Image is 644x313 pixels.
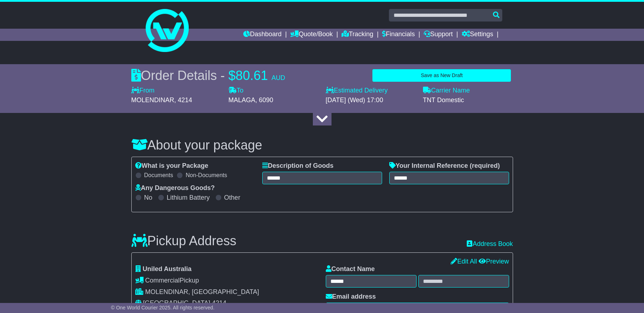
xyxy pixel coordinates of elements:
label: Any Dangerous Goods? [135,184,215,192]
label: What is your Package [135,162,208,170]
label: Carrier Name [423,87,470,95]
h3: About your package [131,138,513,152]
label: Description of Goods [262,162,334,170]
span: © One World Courier 2025. All rights reserved. [111,305,215,310]
span: 4214 [212,299,226,307]
a: Settings [462,29,493,41]
label: From [131,87,155,95]
span: , 6090 [255,96,273,104]
div: TNT Domestic [423,96,513,104]
span: MALAGA [229,96,255,104]
span: $ [229,68,236,83]
a: Support [424,29,453,41]
a: Quote/Book [290,29,333,41]
span: 80.61 [236,68,268,83]
div: Pickup [135,277,319,285]
label: Other [224,194,240,202]
a: Edit All [451,258,477,265]
span: MOLENDINAR [131,96,174,104]
span: AUD [272,74,285,81]
label: Contact Name [326,265,375,273]
a: Address Book [467,240,513,248]
h3: Pickup Address [131,234,236,248]
a: Tracking [342,29,373,41]
label: Email address [326,293,376,301]
label: Documents [144,172,173,179]
label: Your Internal Reference (required) [389,162,500,170]
a: Dashboard [243,29,282,41]
label: Estimated Delivery [326,87,416,95]
span: Commercial [145,277,180,284]
label: No [144,194,152,202]
div: Order Details - [131,68,285,83]
label: Lithium Battery [167,194,210,202]
button: Save as New Draft [372,69,511,82]
label: Non-Documents [185,172,227,179]
span: MOLENDINAR, [GEOGRAPHIC_DATA] [145,288,259,295]
div: [DATE] (Wed) 17:00 [326,96,416,104]
span: Uniled Australia [143,265,192,272]
span: [GEOGRAPHIC_DATA] [143,299,210,307]
a: Preview [479,258,509,265]
a: Financials [382,29,415,41]
span: , 4214 [174,96,192,104]
label: To [229,87,244,95]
